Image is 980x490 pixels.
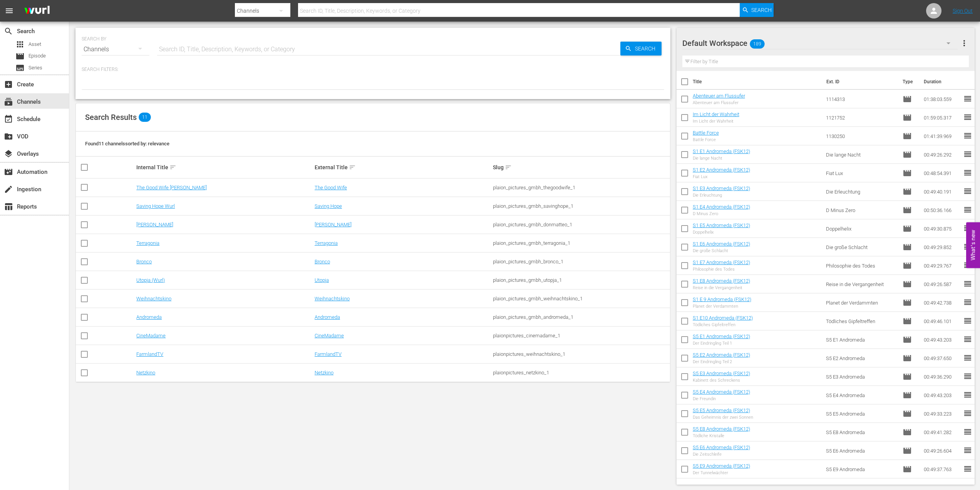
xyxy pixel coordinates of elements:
a: Saving Hope Wurl [136,203,175,209]
span: reorder [963,94,972,103]
span: Found 11 channels sorted by: relevance [85,141,169,146]
td: Die Erleuchtung [823,182,900,201]
span: Episode [903,354,912,363]
a: S5 E3 Andromeda (FSK12) [693,370,750,376]
th: Title [693,71,822,93]
span: reorder [963,409,972,418]
td: 00:49:26.587 [921,275,963,293]
td: 00:49:33.223 [921,404,963,423]
span: Episode [903,372,912,381]
span: VOD [4,132,13,141]
span: sort [349,164,356,171]
a: S1 E3 Andromeda (FSK12) [693,185,750,191]
div: plaionpictures_cinemadame_1 [493,333,669,338]
td: 00:49:40.191 [921,182,963,201]
a: S5 E5 Andromeda (FSK12) [693,407,750,413]
div: Die Zeitschleife [693,452,750,457]
div: Doppelhelix [693,230,750,235]
span: reorder [963,316,972,325]
div: plaion_pictures_gmbh_terragonia_1 [493,240,669,246]
div: plaion_pictures_gmbh_thegoodwife_1 [493,185,669,190]
div: Channels [82,39,149,60]
span: reorder [963,279,972,288]
a: S5 E8 Andromeda (FSK12) [693,426,750,432]
div: Die lange Nacht [693,156,750,161]
span: reorder [963,446,972,455]
td: S5 E8 Andromeda [823,423,900,441]
a: S1 E10 Andromeda (FSK12) [693,315,753,321]
td: 00:49:46.101 [921,312,963,330]
a: Utopja [315,277,329,283]
button: Open Feedback Widget [966,222,980,268]
td: 00:49:29.767 [921,256,963,275]
a: S5 E1 Andromeda (FSK12) [693,333,750,339]
td: Planet der Verdammten [823,293,900,312]
td: S5 E1 Andromeda [823,330,900,349]
span: reorder [963,113,972,122]
span: sort [169,164,176,171]
span: Episode [15,52,25,61]
a: S1 E4 Andromeda (FSK12) [693,204,750,210]
a: S1 E1 Andromeda (FSK12) [693,148,750,154]
td: Philosophie des Todes [823,256,900,275]
span: reorder [963,335,972,344]
span: 11 [139,113,151,122]
div: Slug [493,163,669,172]
div: Tödliches Gipfeltreffen [693,322,753,327]
td: S5 E9 Andromeda [823,460,900,478]
div: Planet der Verdammten [693,304,751,309]
td: 00:49:41.282 [921,423,963,441]
a: Netzkino [136,370,155,375]
div: Kabinett des Schreckens [693,378,750,383]
td: 01:38:03.559 [921,90,963,108]
div: Reise in die Vergangenheit [693,285,750,290]
span: Search [4,27,13,36]
span: Create [4,80,13,89]
a: Im Licht der Wahrheit [693,111,739,117]
a: Terragonia [136,240,159,246]
div: plaion_pictures_gmbh_donmatteo_1 [493,222,669,227]
div: Default Workspace [682,32,958,54]
div: Der Eindringling Teil 2 [693,359,750,364]
div: plaion_pictures_gmbh_bronco_1 [493,259,669,264]
div: D Minus Zero [693,211,750,216]
a: The Good Wife [PERSON_NAME] [136,185,207,190]
span: Series [15,63,25,72]
a: Terragonia [315,240,338,246]
td: Reise in die Vergangenheit [823,275,900,293]
div: Abenteuer am Flussufer [693,100,745,105]
span: Asset [15,40,25,49]
td: Die lange Nacht [823,145,900,164]
span: Episode [28,52,46,60]
td: 00:49:37.650 [921,349,963,367]
td: Die große Schlacht [823,238,900,256]
a: CineMadame [136,333,166,338]
span: Episode [903,409,912,418]
span: Schedule [4,115,13,124]
a: S1 E 9 Andromeda (FSK12) [693,296,751,302]
td: 00:48:54.391 [921,164,963,182]
td: 00:49:26.604 [921,441,963,460]
a: FarmlandTV [136,351,163,357]
span: menu [5,6,14,15]
td: 1130250 [823,127,900,145]
span: Search [751,3,772,17]
span: Episode [903,335,912,344]
td: 00:49:26.292 [921,145,963,164]
a: FarmlandTV [315,351,342,357]
span: Automation [4,167,13,177]
div: Battle Force [693,137,719,142]
td: Fiat Lux [823,164,900,182]
span: Episode [903,428,912,437]
a: S5 E4 Andromeda (FSK12) [693,389,750,395]
span: reorder [963,372,972,381]
span: Search [632,42,662,56]
td: S5 E3 Andromeda [823,367,900,386]
a: Saving Hope [315,203,342,209]
td: 00:49:43.203 [921,330,963,349]
a: S5 E6 Andromeda (FSK12) [693,445,750,450]
span: Series [28,64,42,72]
div: plaion_pictures_gmbh_weihnachtskino_1 [493,296,669,301]
td: 00:49:43.203 [921,386,963,404]
div: Die Erleuchtung [693,193,750,198]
